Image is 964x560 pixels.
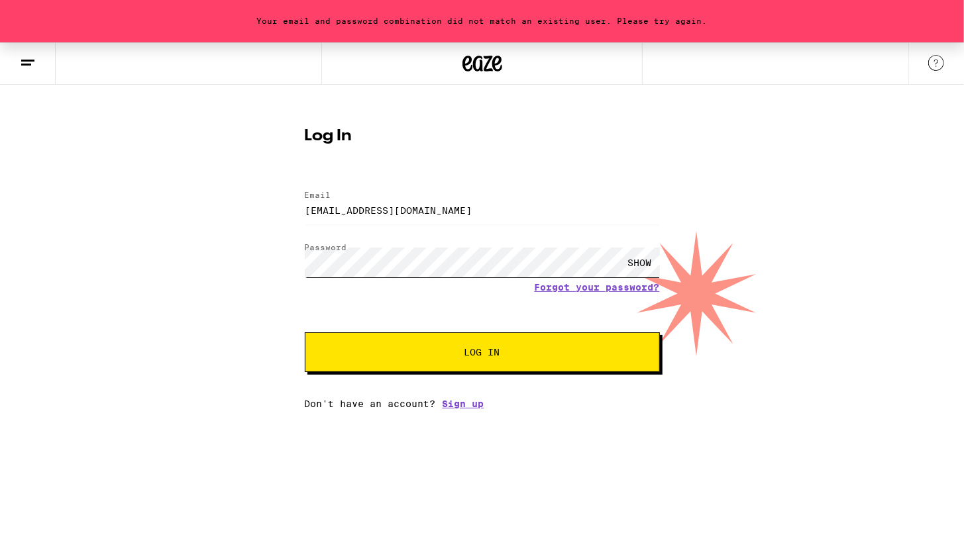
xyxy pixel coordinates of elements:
div: SHOW [620,248,660,277]
label: Password [305,243,347,252]
h1: Log In [305,128,660,144]
button: Log In [305,332,660,372]
label: Email [305,191,331,199]
a: Forgot your password? [535,282,660,293]
input: Email [305,195,660,225]
a: Sign up [443,398,484,409]
div: Don't have an account? [305,398,660,409]
span: Log In [464,348,500,357]
span: Hi. Need any help? [8,9,95,20]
